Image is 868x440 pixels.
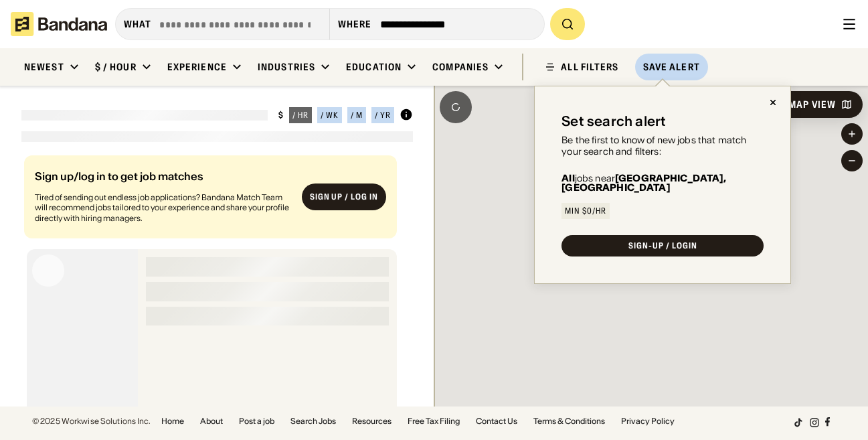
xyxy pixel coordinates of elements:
[788,100,836,109] div: Map View
[292,111,309,119] div: / hr
[351,111,363,119] div: / m
[561,113,666,129] div: Set search alert
[561,62,618,72] div: ALL FILTERS
[11,12,107,36] img: Bandana logotype
[561,173,764,192] div: jobs near
[346,61,402,73] div: Education
[533,417,605,425] a: Terms & Conditions
[561,135,764,157] div: Be the first to know of new jobs that match your search and filters:
[408,417,460,425] a: Free Tax Filing
[200,417,223,425] a: About
[321,111,339,119] div: / wk
[278,110,284,121] div: $
[375,111,391,119] div: / yr
[124,18,151,30] div: what
[352,417,392,425] a: Resources
[95,61,137,73] div: $ / hour
[21,150,413,407] div: grid
[310,192,378,202] div: Sign up / Log in
[32,417,151,425] div: © 2025 Workwise Solutions Inc.
[565,207,606,215] div: Min $0/hr
[432,61,489,73] div: Companies
[35,171,291,192] div: Sign up/log in to get job matches
[258,61,315,73] div: Industries
[476,417,517,425] a: Contact Us
[167,61,227,73] div: Experience
[24,61,64,73] div: Newest
[338,18,372,30] div: Where
[628,242,697,250] div: SIGN-UP / LOGIN
[643,61,700,73] div: Save Alert
[561,172,726,194] b: [GEOGRAPHIC_DATA], [GEOGRAPHIC_DATA]
[621,417,675,425] a: Privacy Policy
[161,417,184,425] a: Home
[239,417,274,425] a: Post a job
[561,172,574,184] b: All
[35,192,291,224] div: Tired of sending out endless job applications? Bandana Match Team will recommend jobs tailored to...
[290,417,336,425] a: Search Jobs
